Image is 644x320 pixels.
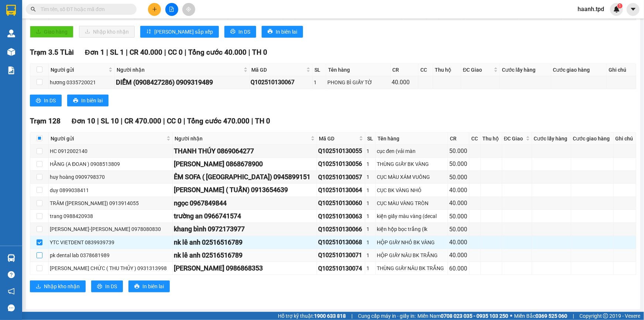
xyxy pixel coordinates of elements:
[2,48,87,54] strong: N.gửi:
[317,210,365,223] td: Q102510130063
[224,26,256,38] button: printerIn DS
[449,264,468,273] div: 60.000
[318,251,364,260] div: Q102510130071
[377,251,447,259] div: HỘP GIẤY NÂU BK TRẮNG
[51,66,107,74] span: Người gửi
[50,160,171,168] div: HẰNG (A ĐOAN ) 0908513809
[510,314,512,317] span: ⚪️
[21,54,56,59] span: hoàng CMND:
[366,212,374,220] div: 1
[106,48,108,57] span: |
[535,313,567,319] strong: 0369 525 060
[50,173,171,181] div: huy hoàng 0909798370
[163,117,165,125] span: |
[252,48,267,57] span: TH 0
[188,48,247,57] span: Tổng cước 40.000
[128,280,170,292] button: printerIn biên lai
[174,198,316,208] div: ngọc 0967849844
[317,236,365,249] td: Q102510130068
[251,78,311,87] div: Q102510130067
[317,197,365,210] td: Q102510130060
[377,264,447,272] div: THÙNG GIẤY NÂU BK TRẮNG
[318,173,364,182] div: Q102510130057
[8,288,15,295] span: notification
[255,117,270,125] span: TH 0
[8,271,15,278] span: question-circle
[314,313,346,319] strong: 1900 633 818
[21,33,79,41] span: PHIẾU GIAO HÀNG
[10,27,30,33] span: Quận 10
[174,250,316,261] div: nk lê anh 02516516789
[174,211,316,221] div: trường an 0966741574
[67,95,109,106] button: printerIn biên lai
[167,117,182,125] span: CC 0
[251,117,253,125] span: |
[366,186,374,194] div: 1
[573,312,574,320] span: |
[2,54,56,59] strong: N.nhận:
[30,48,74,57] span: Trạm 3.5 TLài
[262,26,303,38] button: printerIn biên lai
[85,48,104,57] span: Đơn 1
[50,238,171,246] div: YTC VIETDENT 0839939739
[377,212,447,220] div: kiện giấy màu vàng (decal
[366,160,374,168] div: 1
[32,9,79,17] strong: CTY XE KHÁCH
[105,282,117,290] span: In DS
[79,26,135,38] button: downloadNhập kho nhận
[377,199,447,207] div: CỤC MÀU VÀNG TRÒN
[318,198,364,208] div: Q102510130060
[317,158,365,171] td: Q102510130056
[532,133,571,145] th: Cước lấy hàng
[365,133,376,145] th: SL
[165,3,178,16] button: file-add
[146,29,151,35] span: sort-ascending
[81,96,103,105] span: In biên lai
[448,133,469,145] th: CR
[182,3,195,16] button: aim
[7,67,15,74] img: solution-icon
[314,78,325,86] div: 1
[185,48,186,57] span: |
[617,3,623,8] sup: 1
[42,27,71,33] span: 0907696988
[91,280,123,292] button: printerIn DS
[30,26,73,38] button: uploadGiao hàng
[13,3,52,9] span: Q102510130029
[174,263,316,273] div: [PERSON_NAME] 0986868353
[449,185,468,195] div: 40.000
[186,7,191,12] span: aim
[6,5,16,16] img: logo-vxr
[174,224,316,234] div: khang bình 0972173977
[313,64,326,76] th: SL
[317,249,365,262] td: Q102510130071
[571,133,614,145] th: Cước giao hàng
[377,225,447,233] div: kiện hộp bọc trắng (lk
[183,117,185,125] span: |
[82,3,98,9] span: [DATE]
[500,64,551,76] th: Cước lấy hàng
[319,135,358,143] span: Mã GD
[469,133,481,145] th: CC
[17,48,87,54] span: QUYỀN CMND:
[376,133,448,145] th: Tên hàng
[417,312,508,320] span: Miền Nam
[50,251,171,259] div: pk dental lab 0378681989
[174,237,316,248] div: nk lê anh 02516516789
[140,26,219,38] button: sort-ascending[PERSON_NAME] sắp xếp
[514,312,567,320] span: Miền Bắc
[97,284,102,290] span: printer
[613,6,620,13] img: icon-new-feature
[7,30,15,37] img: warehouse-icon
[124,117,161,125] span: CR 470.000
[433,64,461,76] th: Thu hộ
[366,264,374,272] div: 1
[603,313,608,319] span: copyright
[110,48,124,57] span: SL 1
[318,185,364,195] div: Q102510130064
[614,133,636,145] th: Ghi chú
[318,238,364,247] div: Q102510130068
[30,95,62,106] button: printerIn DS
[317,223,365,236] td: Q102510130066
[317,184,365,197] td: Q102510130064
